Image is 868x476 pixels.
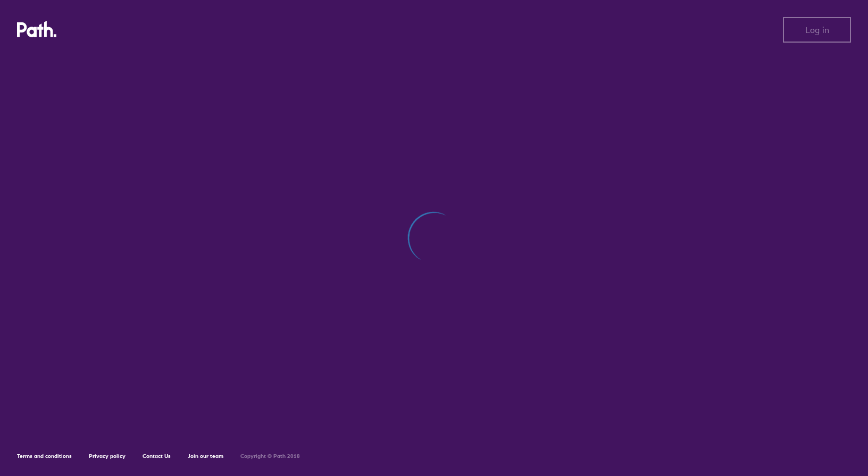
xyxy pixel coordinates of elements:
[17,453,72,459] a: Terms and conditions
[143,453,171,459] a: Contact Us
[188,453,223,459] a: Join our team
[89,453,126,459] a: Privacy policy
[783,17,851,43] button: Log in
[805,25,829,35] span: Log in
[240,453,300,459] h6: Copyright © Path 2018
